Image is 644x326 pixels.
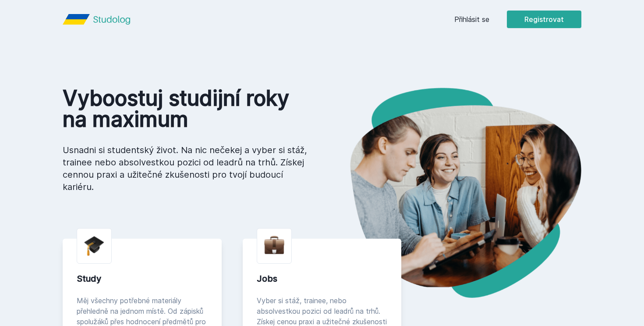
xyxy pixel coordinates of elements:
[322,88,581,298] img: hero.png
[454,14,489,25] a: Přihlásit se
[84,236,104,256] img: graduation-cap.png
[63,144,308,193] p: Usnadni si studentský život. Na nic nečekej a vyber si stáž, trainee nebo absolvestkou pozici od ...
[257,272,388,285] div: Jobs
[264,234,284,256] img: briefcase.png
[77,272,208,285] div: Study
[507,11,581,28] button: Registrovat
[63,88,308,130] h1: Vyboostuj studijní roky na maximum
